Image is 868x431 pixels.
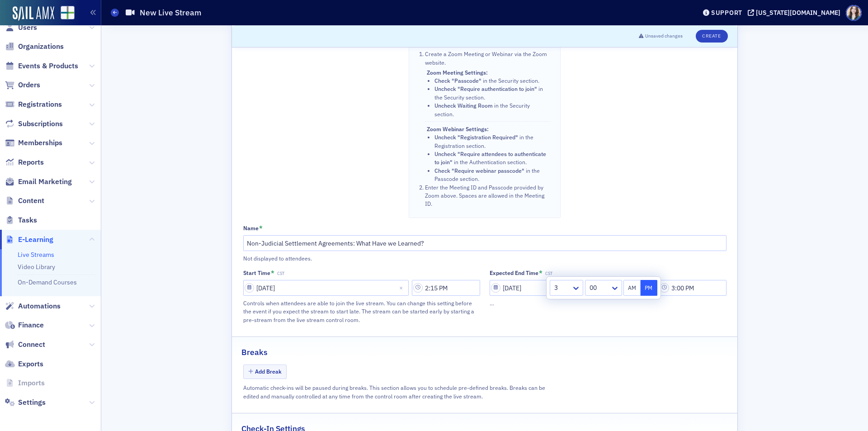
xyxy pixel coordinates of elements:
[490,280,655,296] input: MM/DD/YYYY
[434,101,550,118] li: in the Security section.
[5,23,37,33] a: Users
[490,270,538,276] div: Expected End Time
[846,5,862,21] span: Profile
[434,76,550,85] li: in the Security section.
[243,384,547,400] div: Automatic check-ins will be paused during breaks. This section allows you to schedule pre-defined...
[5,215,37,225] a: Tasks
[271,269,274,277] abbr: This field is required
[434,150,550,166] li: in the Authentication section.
[18,42,64,52] span: Organizations
[5,80,40,90] a: Orders
[748,9,844,16] button: [US_STATE][DOMAIN_NAME]
[434,166,550,183] li: in the Passcode section.
[18,61,78,71] span: Events & Products
[427,68,551,76] div: Zoom Meeting Settings:
[243,299,480,324] div: Controls when attendees are able to join the live stream. You can change this setting before the ...
[5,196,44,206] a: Content
[711,9,742,17] div: Support
[243,365,287,379] button: Add Break
[18,177,72,187] span: Email Marketing
[646,33,683,40] span: Unsaved changes
[658,280,726,296] input: 00:00 AM
[18,119,63,129] span: Subscriptions
[140,7,201,18] h1: New Live Stream
[18,138,62,148] span: Memberships
[243,225,259,232] div: Name
[61,6,75,20] img: SailAMX
[696,30,728,43] button: Create
[243,270,270,276] div: Start Time
[425,50,550,183] li: Create a Zoom Meeting or Webinar via the Zoom website.
[434,85,550,101] li: in the Security section.
[18,398,46,407] span: Settings
[425,183,550,208] li: Enter the Meeting ID and Passcode provided by Zoom above. Spaces are allowed in the Meeting ID.
[5,398,46,407] a: Settings
[434,85,538,92] span: Uncheck "Require authentication to join"
[241,346,268,358] h2: Breaks
[259,224,263,232] abbr: This field is required
[18,157,44,167] span: Reports
[18,80,40,90] span: Orders
[243,254,547,262] div: Not displayed to attendees.
[18,215,37,225] span: Tasks
[18,196,44,206] span: Content
[18,235,53,245] span: E-Learning
[18,23,37,33] span: Users
[5,320,44,330] a: Finance
[427,125,551,133] div: Zoom Webinar Settings:
[18,251,54,259] a: Live Streams
[5,99,62,109] a: Registrations
[277,271,284,276] span: CST
[5,359,43,369] a: Exports
[243,280,409,296] input: MM/DD/YYYY
[18,359,43,369] span: Exports
[756,9,840,17] div: [US_STATE][DOMAIN_NAME]
[18,263,55,271] a: Video Library
[18,378,45,388] span: Imports
[434,150,546,166] span: Uncheck "Require attendees to authenticate to join"
[18,340,45,350] span: Connect
[623,280,641,296] button: AM
[434,102,494,109] span: Uncheck Waiting Room
[5,138,62,148] a: Memberships
[18,278,77,286] a: On-Demand Courses
[5,42,64,52] a: Organizations
[5,340,45,350] a: Connect
[545,271,552,276] span: CST
[5,157,44,167] a: Reports
[18,320,44,330] span: Finance
[18,99,62,109] span: Registrations
[396,280,409,296] button: Close
[412,280,480,296] input: 00:00 AM
[5,61,78,71] a: Events & Products
[641,280,658,296] button: PM
[434,133,518,141] span: Uncheck "Registration Required"
[434,77,481,84] span: Check "Passcode"
[434,133,550,150] li: in the Registration section.
[13,6,54,21] img: SailAMX
[5,301,61,311] a: Automations
[54,6,75,21] a: View Homepage
[5,378,45,388] a: Imports
[5,235,53,245] a: E-Learning
[5,119,63,129] a: Subscriptions
[18,301,61,311] span: Automations
[539,269,542,277] abbr: This field is required
[434,167,524,174] span: Check "Require webinar passcode"
[490,299,726,307] div: …
[5,177,72,187] a: Email Marketing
